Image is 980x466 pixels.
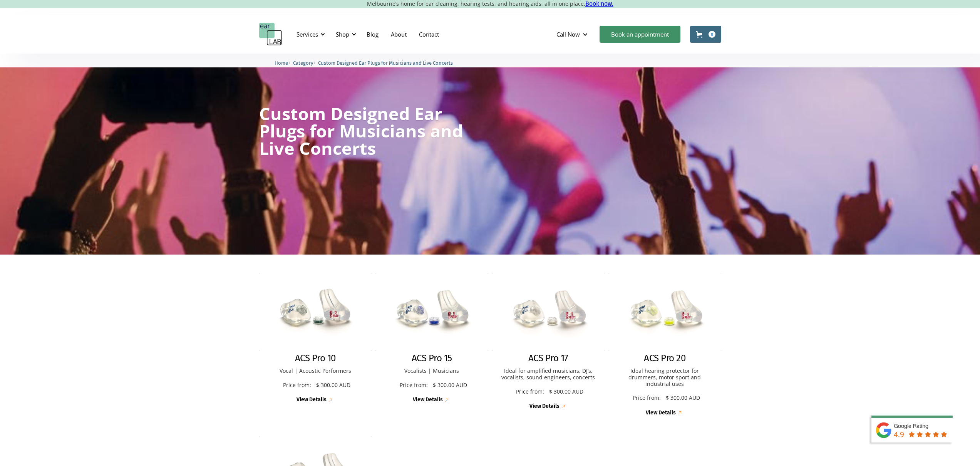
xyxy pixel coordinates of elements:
a: About [385,23,413,45]
div: Services [292,23,327,46]
img: ACS Pro 20 [608,273,721,351]
a: home [259,23,282,46]
div: View Details [413,397,443,403]
div: View Details [646,410,676,416]
span: Category [293,60,313,66]
li: 〉 [293,59,318,67]
div: Shop [331,23,358,46]
span: Custom Designed Ear Plugs for Musicians and Live Concerts [318,60,453,66]
p: Ideal hearing protector for drummers, motor sport and industrial uses [616,368,714,387]
p: $ 300.00 AUD [549,389,583,395]
p: Vocal | Acoustic Performers [267,368,364,374]
a: Blog [360,23,385,45]
div: View Details [529,403,560,410]
p: Price from: [280,382,314,389]
a: Book an appointment [600,26,680,43]
p: $ 300.00 AUD [316,382,350,389]
h2: ACS Pro 20 [644,353,685,364]
div: Services [297,30,318,38]
a: Contact [413,23,445,45]
p: $ 300.00 AUD [433,382,467,389]
li: 〉 [275,59,293,67]
div: Call Now [550,23,596,46]
h1: Custom Designed Ear Plugs for Musicians and Live Concerts [259,105,464,157]
div: 0 [709,31,715,38]
div: Shop [336,30,349,38]
h2: ACS Pro 15 [412,353,452,364]
div: View Details [297,397,327,403]
p: Vocalists | Musicians [383,368,481,374]
p: $ 300.00 AUD [666,395,700,401]
a: Open cart [690,26,721,43]
div: Call Now [556,30,580,38]
img: ACS Pro 15 [375,273,488,351]
a: ACS Pro 17ACS Pro 17Ideal for amplified musicians, DJ’s, vocalists, sound engineers, concertsPric... [492,273,605,410]
p: Price from: [397,382,431,389]
a: ACS Pro 10ACS Pro 10Vocal | Acoustic PerformersPrice from:$ 300.00 AUDView Details [259,273,372,404]
h2: ACS Pro 10 [295,353,336,364]
a: Custom Designed Ear Plugs for Musicians and Live Concerts [318,59,453,66]
span: Home [275,60,288,66]
a: Home [275,59,288,66]
img: ACS Pro 10 [259,273,372,351]
p: Ideal for amplified musicians, DJ’s, vocalists, sound engineers, concerts [500,368,597,381]
a: Category [293,59,313,66]
a: ACS Pro 15ACS Pro 15Vocalists | MusiciansPrice from:$ 300.00 AUDView Details [375,273,488,404]
h2: ACS Pro 17 [528,353,568,364]
p: Price from: [630,395,664,401]
p: Price from: [513,389,547,395]
img: ACS Pro 17 [492,273,605,351]
a: ACS Pro 20ACS Pro 20Ideal hearing protector for drummers, motor sport and industrial usesPrice fr... [608,273,721,417]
